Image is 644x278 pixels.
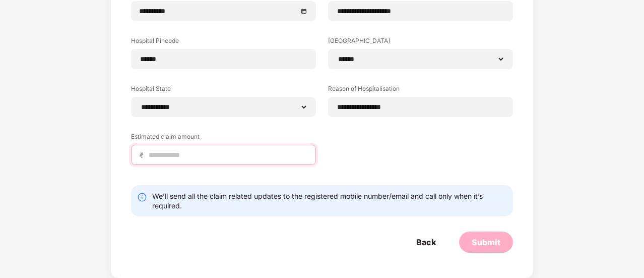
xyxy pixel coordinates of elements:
[472,237,500,248] div: Submit
[131,132,316,145] label: Estimated claim amount
[137,192,147,202] img: svg+xml;base64,PHN2ZyBpZD0iSW5mby0yMHgyMCIgeG1sbnM9Imh0dHA6Ly93d3cudzMub3JnLzIwMDAvc3ZnIiB3aWR0aD...
[328,36,513,49] label: [GEOGRAPHIC_DATA]
[131,36,316,49] label: Hospital Pincode
[140,150,148,160] span: ₹
[416,237,436,248] div: Back
[152,191,507,210] div: We’ll send all the claim related updates to the registered mobile number/email and call only when...
[131,84,316,97] label: Hospital State
[328,84,513,97] label: Reason of Hospitalisation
